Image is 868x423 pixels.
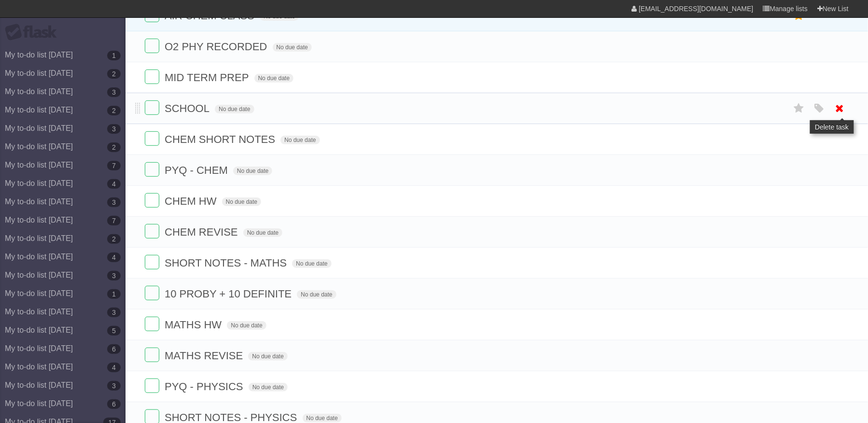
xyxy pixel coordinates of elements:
span: MATHS REVISE [165,350,245,362]
b: 4 [107,253,121,262]
b: 3 [107,271,121,281]
div: Flask [5,24,63,41]
span: 10 PROBY + 10 DEFINITE [165,288,294,300]
b: 7 [107,161,121,170]
b: 4 [107,179,121,189]
label: Done [145,70,159,84]
b: 7 [107,216,121,226]
label: Done [145,348,159,362]
b: 2 [107,142,121,152]
span: No due date [233,167,272,175]
span: CHEM SHORT NOTES [165,133,278,145]
b: 3 [107,124,121,134]
b: 4 [107,363,121,372]
label: Done [145,255,159,269]
b: 3 [107,381,121,391]
span: No due date [254,74,294,83]
label: Done [145,100,159,115]
label: Done [145,379,159,393]
span: CHEM HW [165,195,219,207]
span: CHEM REVISE [165,226,240,238]
b: 5 [107,326,121,336]
span: O2 PHY RECORDED [165,41,269,53]
span: No due date [222,197,261,206]
span: No due date [215,105,254,113]
span: No due date [303,414,342,423]
label: Done [145,317,159,331]
b: 3 [107,308,121,317]
b: 6 [107,344,121,354]
b: 1 [107,51,121,60]
span: PYQ - PHYSICS [165,381,246,393]
span: SCHOOL [165,102,212,114]
span: No due date [280,136,320,144]
span: No due date [227,321,266,330]
span: No due date [297,290,336,299]
b: 6 [107,399,121,409]
span: No due date [249,383,288,392]
b: 2 [107,106,121,115]
span: No due date [292,259,331,268]
label: Done [145,162,159,177]
span: PYQ - CHEM [165,164,230,176]
span: MATHS HW [165,319,224,331]
span: No due date [273,43,312,52]
span: No due date [243,228,282,237]
span: MID TERM PREP [165,71,251,84]
span: No due date [248,352,287,361]
b: 1 [107,289,121,299]
b: 3 [107,87,121,97]
span: SHORT NOTES - MATHS [165,257,289,269]
label: Star task [790,100,808,116]
label: Done [145,286,159,300]
label: Done [145,224,159,239]
b: 2 [107,234,121,244]
label: Done [145,131,159,146]
label: Done [145,193,159,208]
label: Done [145,39,159,53]
b: 2 [107,69,121,79]
b: 3 [107,197,121,207]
